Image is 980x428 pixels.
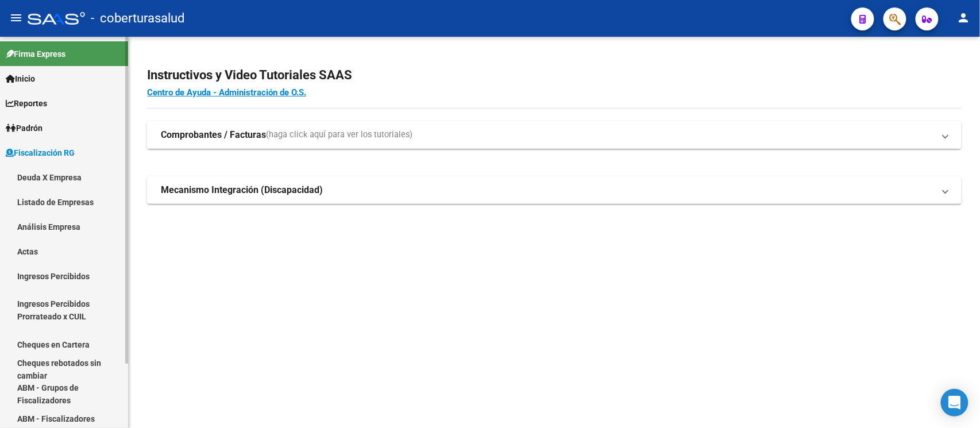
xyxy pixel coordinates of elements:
[91,6,184,31] span: - coberturasalud
[161,184,323,196] strong: Mecanismo Integración (Discapacidad)
[6,146,75,159] span: Fiscalización RG
[266,129,412,141] span: (haga click aquí para ver los tutoriales)
[147,64,962,86] h2: Instructivos y Video Tutoriales SAAS
[6,48,65,60] span: Firma Express
[6,72,35,85] span: Inicio
[147,121,962,149] mat-expansion-panel-header: Comprobantes / Facturas(haga click aquí para ver los tutoriales)
[6,122,43,134] span: Padrón
[6,97,47,110] span: Reportes
[147,87,306,98] a: Centro de Ayuda - Administración de O.S.
[161,129,266,141] strong: Comprobantes / Facturas
[941,389,969,417] div: Open Intercom Messenger
[147,176,962,204] mat-expansion-panel-header: Mecanismo Integración (Discapacidad)
[9,11,23,25] mat-icon: menu
[957,11,971,25] mat-icon: person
